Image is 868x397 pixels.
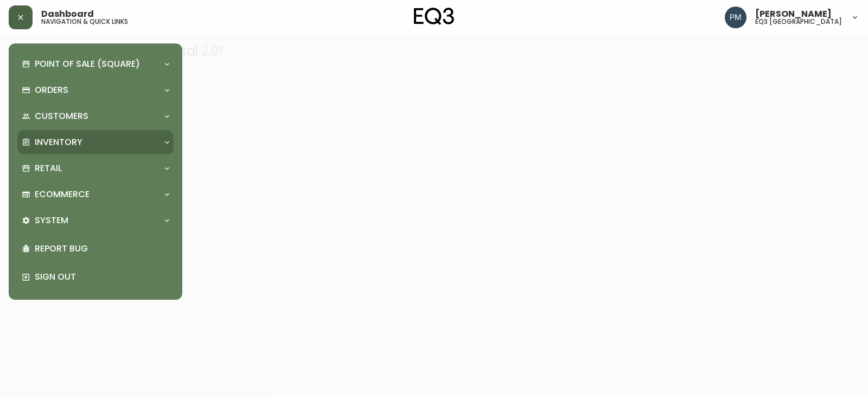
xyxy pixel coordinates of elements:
div: Orders [17,78,174,102]
div: Retail [17,156,174,180]
img: 0a7c5790205149dfd4c0ba0a3a48f705 [725,7,746,28]
p: Sign Out [35,271,169,283]
p: Report Bug [35,243,169,255]
div: Ecommerce [17,182,174,206]
span: Dashboard [41,10,94,18]
img: logo [414,8,454,25]
div: Point of Sale (Square) [17,52,174,76]
p: System [35,215,68,226]
div: Customers [17,104,174,128]
p: Orders [35,84,68,96]
p: Customers [35,110,88,122]
p: Inventory [35,136,82,148]
p: Point of Sale (Square) [35,58,140,70]
div: Sign Out [17,263,174,291]
div: Report Bug [17,235,174,263]
h5: navigation & quick links [41,18,128,25]
span: [PERSON_NAME] [755,10,832,18]
div: System [17,209,174,232]
h5: eq3 [GEOGRAPHIC_DATA] [755,18,842,25]
p: Ecommerce [35,188,90,200]
p: Retail [35,162,62,174]
div: Inventory [17,130,174,154]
